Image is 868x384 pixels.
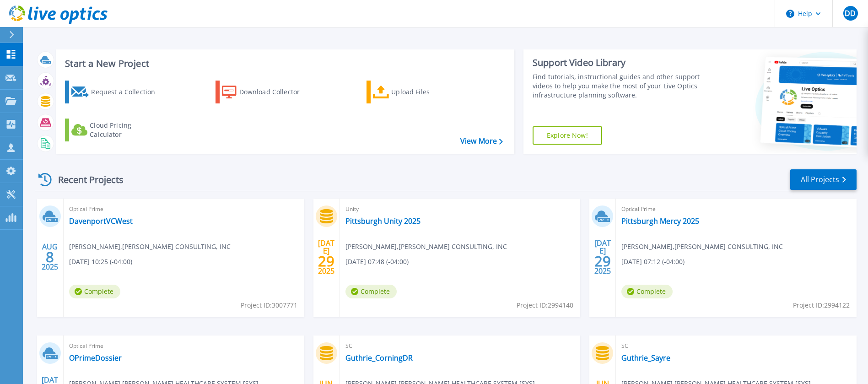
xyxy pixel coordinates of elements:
[345,204,575,214] span: Unity
[318,257,334,265] span: 29
[517,300,573,310] span: Project ID: 2994140
[621,204,851,214] span: Optical Prime
[46,253,54,261] span: 8
[90,121,163,139] div: Cloud Pricing Calculator
[318,240,335,274] div: [DATE] 2025
[65,81,167,103] a: Request a Collection
[533,126,602,145] a: Explore Now!
[91,83,164,101] div: Request a Collection
[241,300,297,310] span: Project ID: 3007771
[216,81,318,103] a: Download Collector
[35,168,136,191] div: Recent Projects
[594,240,611,274] div: [DATE] 2025
[460,137,503,146] a: View More
[345,216,421,226] a: Pittsburgh Unity 2025
[41,240,59,274] div: AUG 2025
[533,72,702,100] div: Find tutorials, instructional guides and other support videos to help you make the most of your L...
[69,216,133,226] a: DavenportVCWest
[793,300,850,310] span: Project ID: 2994122
[621,216,699,226] a: Pittsburgh Mercy 2025
[65,59,502,69] h3: Start a New Project
[65,119,167,141] a: Cloud Pricing Calculator
[345,353,413,362] a: Guthrie_CorningDR
[345,341,575,351] span: SC
[239,83,313,101] div: Download Collector
[621,341,851,351] span: SC
[621,242,783,252] span: [PERSON_NAME] , [PERSON_NAME] CONSULTING, INC
[621,257,685,267] span: [DATE] 07:12 (-04:00)
[69,242,231,252] span: [PERSON_NAME] , [PERSON_NAME] CONSULTING, INC
[790,169,857,190] a: All Projects
[69,285,120,298] span: Complete
[69,353,122,362] a: OPrimeDossier
[533,57,702,69] div: Support Video Library
[345,285,397,298] span: Complete
[621,285,673,298] span: Complete
[345,242,507,252] span: [PERSON_NAME] , [PERSON_NAME] CONSULTING, INC
[621,353,670,362] a: Guthrie_Sayre
[69,257,132,267] span: [DATE] 10:25 (-04:00)
[69,341,299,351] span: Optical Prime
[391,83,464,101] div: Upload Files
[594,257,611,265] span: 29
[845,10,856,17] span: DD
[367,81,469,103] a: Upload Files
[345,257,409,267] span: [DATE] 07:48 (-04:00)
[69,204,299,214] span: Optical Prime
